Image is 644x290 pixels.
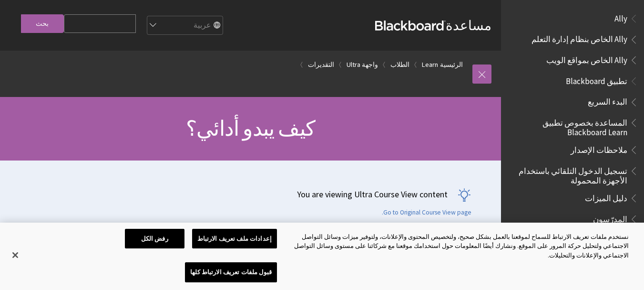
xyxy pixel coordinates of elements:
[5,245,26,266] button: إغلاق
[308,59,334,71] a: التقديرات
[146,16,223,35] select: Site Language Selector
[512,115,627,137] span: المساعدة بخصوص تطبيق Blackboard Learn
[347,59,378,71] a: واجهة Ultra
[290,232,629,260] div: نستخدم ملفات تعريف الارتباط للسماح لموقعنا بالعمل بشكل صحيح، ولتخصيص المحتوى والإعلانات، ولتوفير ...
[185,262,277,282] button: قبول ملفات تعريف الارتباط كلها
[186,115,315,141] span: كيف يبدو أدائي؟
[512,163,627,185] span: تسجيل الدخول التلقائي باستخدام الأجهزة المحمولة
[507,11,638,68] nav: Book outline for Anthology Ally Help
[390,59,409,71] a: الطلاب
[375,21,446,31] strong: Blackboard
[571,142,627,155] span: ملاحظات الإصدار
[593,211,627,224] span: المدرّسون
[422,59,438,71] a: Learn
[566,73,627,86] span: تطبيق Blackboard
[532,32,627,44] span: Ally الخاص بنظام إدارة التعلم
[382,208,471,217] a: Go to Original Course View page.
[614,11,627,23] span: Ally
[125,229,184,249] button: رفض الكل
[588,94,627,107] span: البدء السريع
[21,14,64,33] input: بحث
[192,229,277,249] button: إعدادات ملف تعريف الارتباط
[546,52,627,65] span: Ally الخاص بمواقع الويب
[585,190,627,203] span: دليل الميزات
[440,59,463,71] a: الرئيسية
[10,188,471,200] p: You are viewing Ultra Course View content
[375,17,491,34] a: مساعدةBlackboard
